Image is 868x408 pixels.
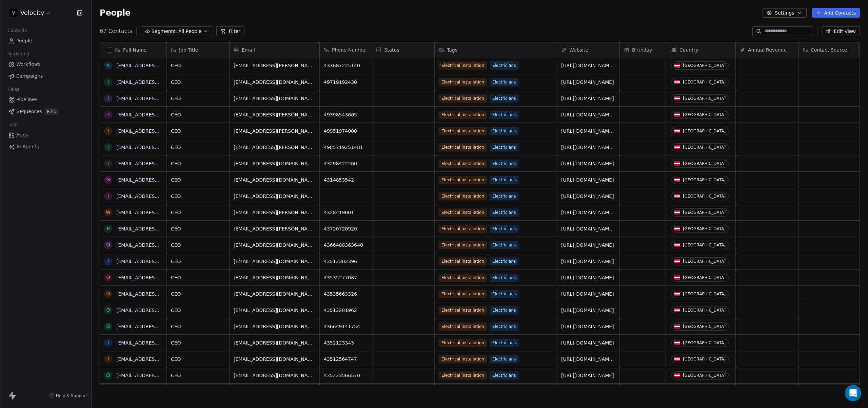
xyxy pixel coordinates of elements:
a: SequencesBeta [5,106,86,117]
a: [EMAIL_ADDRESS][PERSON_NAME][DOMAIN_NAME] [116,145,239,150]
div: i [107,355,109,363]
span: Electricians [490,143,518,151]
div: o [106,290,110,297]
span: Electrical installation [439,339,487,347]
span: 4366488363640 [324,242,368,248]
span: Electrical installation [439,225,487,233]
span: Electricians [490,176,518,184]
div: [GEOGRAPHIC_DATA] [683,292,726,296]
span: CEO [171,356,225,363]
a: [EMAIL_ADDRESS][DOMAIN_NAME] [116,259,199,264]
a: [EMAIL_ADDRESS][DOMAIN_NAME] [116,177,199,183]
span: Electricians [490,371,518,379]
div: i [107,160,109,167]
span: Tools [5,119,21,130]
a: [URL][DOMAIN_NAME] [561,340,614,346]
div: [GEOGRAPHIC_DATA] [683,308,726,313]
span: 433687225140 [324,62,368,69]
span: Electrical installation [439,94,487,103]
span: Electrical installation [439,257,487,265]
span: Birthday [632,47,652,53]
span: [EMAIL_ADDRESS][DOMAIN_NAME] [234,323,315,330]
span: Electrical installation [439,290,487,298]
span: Beta [45,108,58,115]
span: [EMAIL_ADDRESS][PERSON_NAME][DOMAIN_NAME] [234,209,315,216]
span: CEO [171,193,225,200]
a: [URL][DOMAIN_NAME] [561,96,614,101]
span: Electricians [490,274,518,282]
div: Email [230,42,319,57]
span: CEO [171,291,225,297]
span: Contact Source [811,47,847,53]
a: AI Agents [5,141,86,152]
img: 3.png [9,9,18,17]
span: CEO [171,128,225,134]
div: s [107,62,110,69]
button: Add Contacts [812,8,860,18]
div: Annual Revenue [736,42,798,57]
a: [EMAIL_ADDRESS][DOMAIN_NAME] [116,308,199,313]
div: i [107,111,109,118]
span: CEO [171,258,225,265]
span: Electrical installation [439,61,487,70]
div: i [107,127,109,134]
button: Edit View [822,26,860,36]
a: [URL][DOMAIN_NAME] [561,177,614,183]
span: 435223566570 [324,372,368,379]
span: Electrical installation [439,192,487,200]
a: Help & Support [49,393,87,398]
span: Sequences [16,108,42,115]
span: 4985719251481 [324,144,368,151]
a: [EMAIL_ADDRESS][DOMAIN_NAME] [116,291,199,297]
div: i [107,144,109,151]
a: [URL][DOMAIN_NAME] [561,193,614,199]
span: Electricians [490,241,518,249]
span: Country [679,47,698,53]
a: [EMAIL_ADDRESS][DOMAIN_NAME] [116,275,199,280]
span: CEO [171,62,225,69]
button: Filter [216,26,244,36]
span: CEO [171,307,225,314]
div: Open Intercom Messenger [845,385,861,401]
span: CEO [171,79,225,86]
div: w [106,209,111,216]
a: [EMAIL_ADDRESS][PERSON_NAME][DOMAIN_NAME] [116,128,239,134]
span: Electrical installation [439,176,487,184]
div: Country [667,42,735,57]
span: Electricians [490,257,518,265]
span: Electricians [490,192,518,200]
span: Campaigns [16,73,43,80]
span: 4314853542 [324,177,368,183]
div: [GEOGRAPHIC_DATA] [683,340,726,345]
span: CEO [171,372,225,379]
span: Electricians [490,355,518,363]
div: [GEOGRAPHIC_DATA] [683,324,726,329]
div: [GEOGRAPHIC_DATA] [683,178,726,182]
div: [GEOGRAPHIC_DATA] [683,210,726,215]
div: [GEOGRAPHIC_DATA] [683,194,726,199]
span: 49951974000 [324,128,368,134]
a: [EMAIL_ADDRESS][DOMAIN_NAME][PERSON_NAME] [116,356,239,362]
span: AI Agents [16,143,39,150]
a: [URL][DOMAIN_NAME] [561,291,614,297]
a: Campaigns [5,71,86,82]
span: Electricians [490,339,518,347]
a: [URL][DOMAIN_NAME] [561,79,614,85]
span: [EMAIL_ADDRESS][PERSON_NAME][DOMAIN_NAME] [234,128,315,134]
span: Electrical installation [439,111,487,119]
span: CEO [171,209,225,216]
a: [URL][DOMAIN_NAME][PERSON_NAME] [561,226,653,231]
a: [URL][DOMAIN_NAME] [561,259,614,264]
span: 43512564747 [324,356,368,363]
span: Electricians [490,306,518,314]
span: Pipelines [16,96,37,103]
span: Electrical installation [439,306,487,314]
div: [GEOGRAPHIC_DATA] [683,373,726,378]
span: Electrical installation [439,371,487,379]
div: [GEOGRAPHIC_DATA] [683,275,726,280]
div: o [106,274,110,281]
span: Electricians [490,94,518,103]
a: [EMAIL_ADDRESS][DOMAIN_NAME] [116,161,199,166]
div: [GEOGRAPHIC_DATA] [683,80,726,85]
a: Apps [5,129,86,141]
